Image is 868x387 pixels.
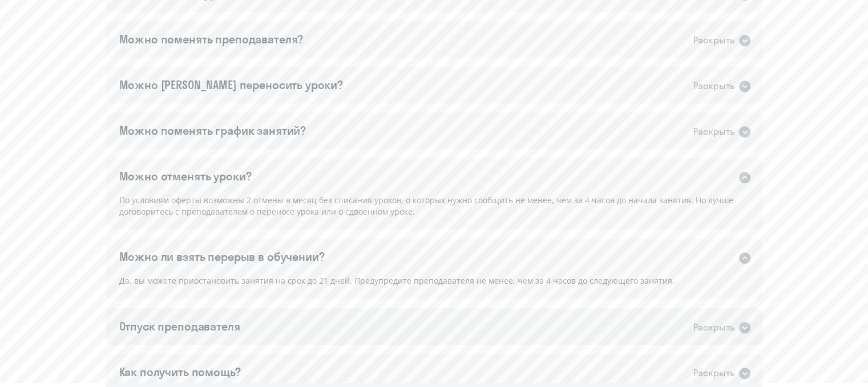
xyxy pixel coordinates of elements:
[119,77,343,93] div: Можно [PERSON_NAME] переносить уроки?
[119,123,306,139] div: Можно поменять график занятий?
[693,320,734,334] div: Раскрыть
[119,364,241,380] div: Как получить помощь?
[119,249,325,265] div: Можно ли взять перерыв в обучении?
[693,33,734,47] div: Раскрыть
[693,124,734,139] div: Раскрыть
[106,193,763,229] div: По условиям оферты возможны 2 отмены в месяц без списания уроков, о которых нужно сообщить не мен...
[119,31,304,47] div: Можно поменять преподавателя?
[119,319,240,334] div: Отпуск преподавателя
[693,79,734,93] div: Раскрыть
[693,366,734,380] div: Раскрыть
[119,168,252,184] div: Можно отменять уроки?
[106,274,763,299] div: Да, вы можете приостановить занятия на срок до 21 дней. Предупредите преподавателя не менее, чем ...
